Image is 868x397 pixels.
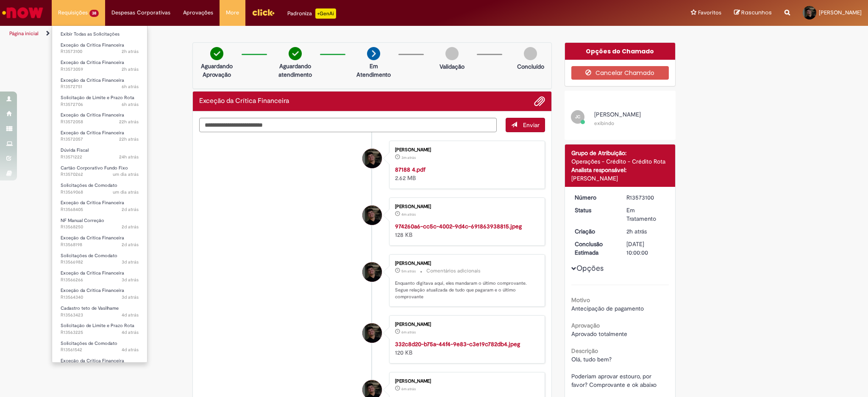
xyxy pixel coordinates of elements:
[122,294,139,300] span: 3d atrás
[594,120,614,127] small: exibindo
[523,121,540,129] span: Enviar
[119,154,139,160] span: 24h atrás
[122,83,139,90] time: 27/09/2025 10:01:58
[61,294,139,301] span: R13564340
[52,321,147,337] a: Aberto R13563225 : Solicitação de Limite e Prazo Rota
[61,217,104,224] span: NF Manual Correção
[61,119,139,125] span: R13572058
[122,83,139,90] span: 6h atrás
[440,62,465,71] p: Validação
[122,206,139,213] time: 25/09/2025 17:52:29
[395,261,536,266] div: [PERSON_NAME]
[506,118,545,132] button: Enviar
[52,251,147,267] a: Aberto R13566982 : Solicitações de Comodato
[61,136,139,143] span: R13572057
[61,165,128,171] span: Cartão Corporativo Fundo Fixo
[353,62,394,79] p: Em Atendimento
[61,147,89,153] span: Dúvida Fiscal
[61,182,117,189] span: Solicitações de Comodato
[61,154,139,161] span: R13571222
[122,242,139,248] span: 2d atrás
[183,8,213,17] span: Aprovações
[52,93,147,109] a: Aberto R13572706 : Solicitação de Limite e Prazo Rota
[568,193,620,202] dt: Número
[61,42,124,48] span: Exceção da Crítica Financeira
[575,114,580,119] span: JC
[571,296,590,304] b: Motivo
[122,224,139,230] time: 25/09/2025 17:30:28
[122,329,139,336] time: 24/09/2025 14:19:26
[362,205,382,225] div: Gabriel Braga Diniz
[122,312,139,318] span: 4d atrás
[287,8,336,19] div: Padroniza
[594,111,641,118] span: [PERSON_NAME]
[61,340,117,347] span: Solicitações de Comodato
[401,155,416,160] time: 27/09/2025 15:29:10
[122,101,139,108] span: 6h atrás
[61,171,139,178] span: R13570262
[122,312,139,318] time: 24/09/2025 14:54:35
[52,233,147,249] a: Aberto R13568198 : Exceção da Crítica Financeira
[401,269,416,274] time: 27/09/2025 15:27:51
[52,146,147,161] a: Aberto R13571222 : Dúvida Fiscal
[517,62,544,71] p: Concluído
[315,8,336,19] p: +GenAi
[568,206,620,214] dt: Status
[698,8,721,17] span: Favoritos
[61,206,139,213] span: R13568405
[61,235,124,241] span: Exceção da Crítica Financeira
[6,26,572,42] ul: Trilhas de página
[122,294,139,300] time: 24/09/2025 17:12:40
[196,62,237,79] p: Aguardando Aprovação
[401,155,416,160] span: 3m atrás
[122,66,139,72] time: 27/09/2025 13:22:41
[52,356,147,372] a: Aberto R13560893 : Exceção da Crítica Financeira
[571,157,669,166] div: Operações - Crédito - Crédito Rota
[52,41,147,56] a: Aberto R13573100 : Exceção da Crítica Financeira
[122,224,139,230] span: 2d atrás
[571,149,669,157] div: Grupo de Atribuição:
[61,358,124,364] span: Exceção da Crítica Financeira
[122,347,139,353] time: 24/09/2025 08:44:20
[395,147,536,153] div: [PERSON_NAME]
[571,166,669,174] div: Analista responsável:
[571,322,600,329] b: Aprovação
[61,200,124,206] span: Exceção da Crítica Financeira
[52,58,147,74] a: Aberto R13573059 : Exceção da Crítica Financeira
[61,83,139,90] span: R13572751
[226,8,239,17] span: More
[199,97,289,105] h2: Exceção da Crítica Financeira Histórico de tíquete
[119,136,139,142] span: 22h atrás
[61,347,139,353] span: R13561542
[52,286,147,302] a: Aberto R13564340 : Exceção da Crítica Financeira
[52,198,147,214] a: Aberto R13568405 : Exceção da Crítica Financeira
[61,277,139,283] span: R13566266
[395,165,536,182] div: 2.62 MB
[395,204,536,209] div: [PERSON_NAME]
[626,206,666,223] div: Em Tratamento
[52,30,147,39] a: Exibir Todas as Solicitações
[61,189,139,196] span: R13569068
[61,253,117,259] span: Solicitações de Comodato
[571,347,598,355] b: Descrição
[275,62,316,79] p: Aguardando atendimento
[568,240,620,257] dt: Conclusão Estimada
[122,347,139,353] span: 4d atrás
[626,228,647,235] time: 27/09/2025 13:57:38
[401,330,416,335] time: 27/09/2025 15:26:55
[9,30,39,37] a: Página inicial
[61,77,124,83] span: Exceção da Crítica Financeira
[395,322,536,327] div: [PERSON_NAME]
[395,222,522,230] a: 974260a6-cc5c-4002-9d4c-691863938815.jpeg
[61,66,139,73] span: R13573059
[445,47,459,60] img: img-circle-grey.png
[122,259,139,265] time: 25/09/2025 14:35:10
[122,259,139,265] span: 3d atrás
[113,189,139,195] time: 26/09/2025 08:09:43
[568,227,620,236] dt: Criação
[534,96,545,107] button: Adicionar anexos
[401,212,416,217] time: 27/09/2025 15:28:35
[122,242,139,248] time: 25/09/2025 17:20:59
[395,379,536,384] div: [PERSON_NAME]
[119,154,139,160] time: 26/09/2025 15:32:43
